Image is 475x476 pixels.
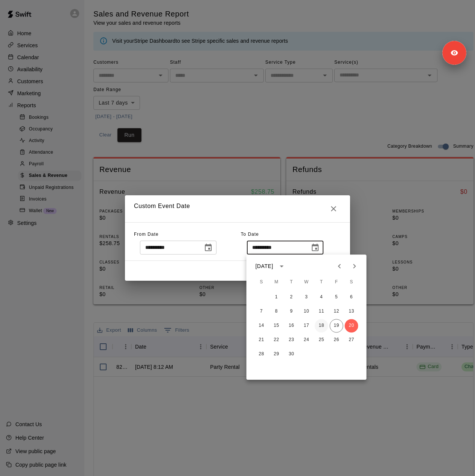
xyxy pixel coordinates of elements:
[330,305,343,318] button: 12
[332,259,347,274] button: Previous month
[256,262,273,270] div: [DATE]
[285,319,298,332] button: 16
[330,290,343,304] button: 5
[201,240,216,255] button: Choose date, selected date is Sep 11, 2025
[270,333,283,347] button: 22
[255,275,268,290] span: Sunday
[285,290,298,304] button: 2
[330,275,343,290] span: Friday
[255,319,268,332] button: 14
[270,319,283,332] button: 15
[330,333,343,347] button: 26
[300,305,313,318] button: 10
[255,333,268,347] button: 21
[285,347,298,361] button: 30
[308,240,323,255] button: Choose date, selected date is Sep 20, 2025
[134,232,159,237] span: From Date
[330,319,343,332] button: 19
[300,333,313,347] button: 24
[300,290,313,304] button: 3
[255,305,268,318] button: 7
[270,305,283,318] button: 8
[345,275,358,290] span: Saturday
[345,290,358,304] button: 6
[270,275,283,290] span: Monday
[275,260,288,272] button: calendar view is open, switch to year view
[285,275,298,290] span: Tuesday
[326,201,341,216] button: Close
[300,275,313,290] span: Wednesday
[300,319,313,332] button: 17
[125,195,350,222] h2: Custom Event Date
[345,319,358,332] button: 20
[315,290,328,304] button: 4
[285,305,298,318] button: 9
[255,347,268,361] button: 28
[315,305,328,318] button: 11
[241,232,259,237] span: To Date
[315,319,328,332] button: 18
[345,305,358,318] button: 13
[315,275,328,290] span: Thursday
[315,333,328,347] button: 25
[270,347,283,361] button: 29
[285,333,298,347] button: 23
[270,290,283,304] button: 1
[345,333,358,347] button: 27
[347,259,362,274] button: Next month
